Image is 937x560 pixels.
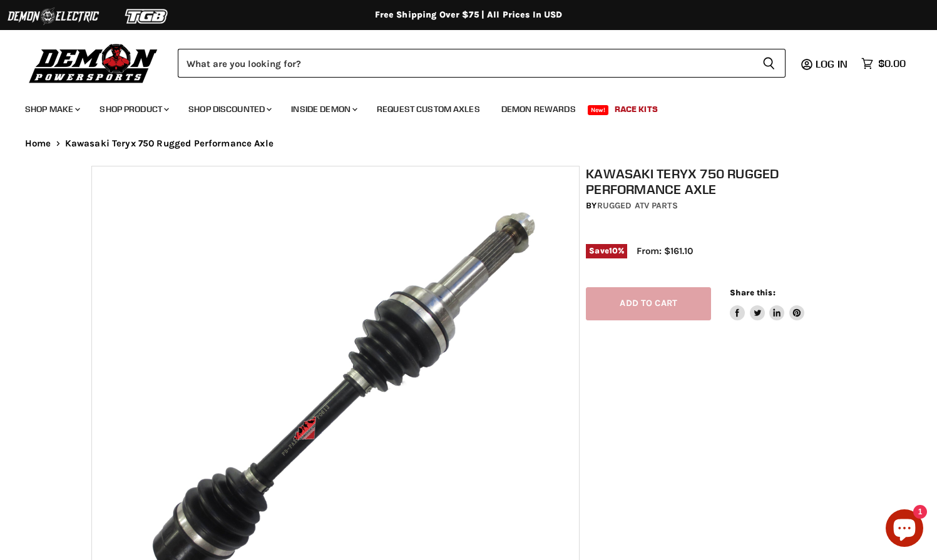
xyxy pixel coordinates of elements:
[882,509,927,550] inbox-online-store-chat: Shopify online store chat
[586,199,852,213] div: by
[730,288,775,297] span: Share this:
[6,4,100,28] img: Demon Electric Logo 2
[752,49,786,78] button: Search
[586,166,852,197] h1: Kawasaki Teryx 750 Rugged Performance Axle
[586,244,627,258] span: Save %
[178,49,786,78] form: Product
[855,54,912,73] a: $0.00
[588,105,609,115] span: New!
[730,287,804,320] aside: Share this:
[65,138,274,149] span: Kawasaki Teryx 750 Rugged Performance Axle
[25,41,162,85] img: Demon Powersports
[878,58,906,69] span: $0.00
[179,96,279,122] a: Shop Discounted
[367,96,489,122] a: Request Custom Axles
[90,96,177,122] a: Shop Product
[16,96,88,122] a: Shop Make
[816,58,847,70] span: Log in
[492,96,585,122] a: Demon Rewards
[178,49,752,78] input: Search
[605,96,667,122] a: Race Kits
[25,138,51,149] a: Home
[282,96,365,122] a: Inside Demon
[16,91,903,122] ul: Main menu
[810,58,855,69] a: Log in
[100,4,194,28] img: TGB Logo 2
[637,245,693,257] span: From: $161.10
[609,246,618,255] span: 10
[597,200,678,211] a: Rugged ATV Parts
